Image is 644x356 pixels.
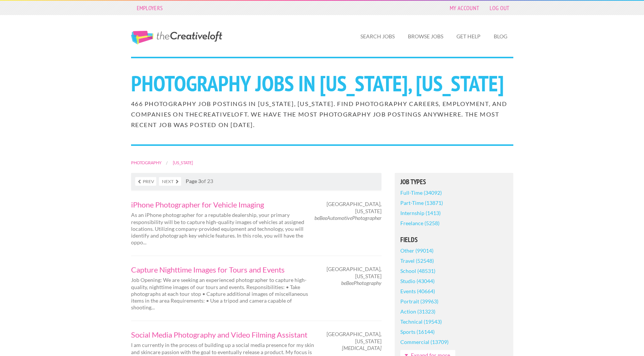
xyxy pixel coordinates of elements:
a: Technical (19543) [400,317,442,327]
a: iPhone Photographer for Vehicle Imaging [131,201,316,208]
a: Part-Time (13871) [400,198,443,208]
h1: Photography Jobs in [US_STATE], [US_STATE] [131,73,513,94]
a: Photography [131,160,162,165]
a: Other (99014) [400,245,433,256]
a: Next [159,177,181,186]
a: Browse Jobs [402,28,449,45]
a: Travel (52548) [400,256,434,266]
a: Get Help [450,28,487,45]
a: The Creative Loft [131,31,222,44]
a: Social Media Photography and Video Filming Assistant [131,331,316,338]
p: As an iPhone photographer for a reputable dealership, your primary responsibility will be to capt... [131,212,316,246]
a: Capture Nighttime Images for Tours and Events [131,266,316,273]
span: [GEOGRAPHIC_DATA], [US_STATE] [327,201,382,214]
a: School (48531) [400,266,435,276]
h2: 466 Photography job postings in [US_STATE], [US_STATE]. Find Photography careers, employment, and... [131,98,513,130]
a: Internship (1413) [400,208,441,218]
nav: of 23 [131,173,382,190]
a: Sports (16144) [400,327,435,337]
a: My Account [446,3,483,13]
a: Freelance (5258) [400,218,440,228]
a: Full-Time (34092) [400,188,442,198]
em: beBeeAutomotivePhotographer [314,215,382,221]
a: Action (31323) [400,306,435,317]
em: beBeePhotography [341,280,382,286]
a: Commercial (13709) [400,337,449,347]
h5: Fields [400,236,508,243]
span: [GEOGRAPHIC_DATA], [US_STATE] [327,266,382,279]
a: Employers [133,3,167,13]
strong: Page 3 [186,178,201,184]
a: Studio (43044) [400,276,435,286]
span: [GEOGRAPHIC_DATA], [US_STATE] [327,331,382,344]
p: Job Opening: We are seeking an experienced photographer to capture high-quality, nighttime images... [131,277,316,311]
a: Search Jobs [354,28,401,45]
a: Prev [135,177,156,186]
a: Events (40664) [400,286,435,296]
a: Blog [488,28,513,45]
em: [MEDICAL_DATA] [342,345,382,351]
h5: Job Types [400,179,508,185]
a: Portrait (39963) [400,296,438,306]
a: Log Out [486,3,513,13]
a: [US_STATE] [173,160,193,165]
